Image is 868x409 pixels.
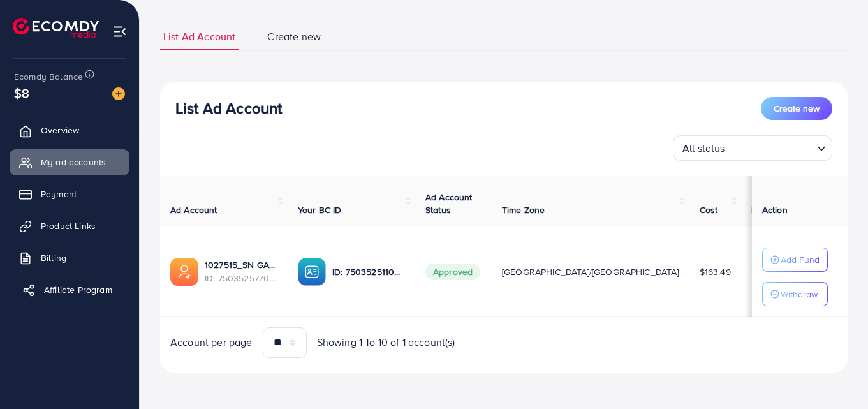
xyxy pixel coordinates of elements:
[700,204,718,216] span: Cost
[163,29,235,44] span: List Ad Account
[41,188,77,200] span: Payment
[762,282,828,306] button: Withdraw
[112,24,127,39] img: menu
[762,204,788,216] span: Action
[41,124,79,137] span: Overview
[170,204,217,216] span: Ad Account
[13,18,99,38] img: logo
[762,248,828,272] button: Add Fund
[14,70,83,83] span: Ecomdy Balance
[10,213,129,239] a: Product Links
[761,97,832,120] button: Create new
[10,245,129,271] a: Billing
[774,102,820,115] span: Create new
[205,258,277,271] a: 1027515_SN GARMENTS Ads_1747050736885
[425,264,480,280] span: Approved
[175,99,282,117] h3: List Ad Account
[673,135,832,161] div: Search for option
[41,156,106,168] span: My ad accounts
[267,29,321,44] span: Create new
[781,252,820,267] p: Add Fund
[10,277,129,302] a: Affiliate Program
[14,84,29,102] span: $8
[502,265,679,278] span: [GEOGRAPHIC_DATA]/[GEOGRAPHIC_DATA]
[205,272,277,285] span: ID: 7503525770884497409
[332,264,405,279] p: ID: 7503525110671310864
[41,251,66,264] span: Billing
[425,191,473,216] span: Ad Account Status
[112,87,125,100] img: image
[10,117,129,143] a: Overview
[700,265,731,278] span: $163.49
[298,258,326,286] img: ic-ba-acc.ded83a64.svg
[680,139,728,158] span: All status
[317,335,455,350] span: Showing 1 To 10 of 1 account(s)
[298,204,342,216] span: Your BC ID
[170,335,253,350] span: Account per page
[10,149,129,175] a: My ad accounts
[41,219,96,232] span: Product Links
[729,137,812,158] input: Search for option
[44,283,112,296] span: Affiliate Program
[781,286,818,302] p: Withdraw
[10,181,129,207] a: Payment
[814,352,858,399] iframe: Chat
[205,258,277,285] div: <span class='underline'>1027515_SN GARMENTS Ads_1747050736885</span></br>7503525770884497409
[502,204,545,216] span: Time Zone
[170,258,198,286] img: ic-ads-acc.e4c84228.svg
